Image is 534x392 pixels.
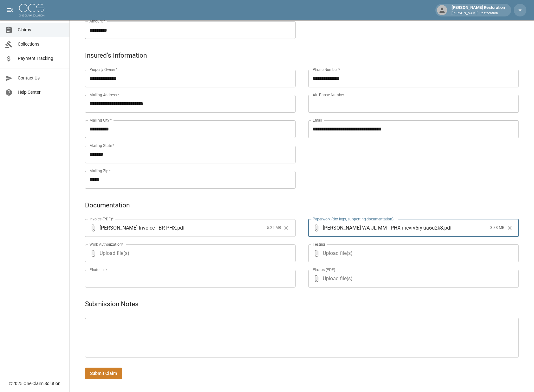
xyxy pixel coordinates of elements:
span: Upload file(s) [100,244,278,262]
label: Photo Link [89,267,107,272]
span: . pdf [443,224,452,231]
label: Photos (PDF) [313,267,335,272]
span: Claims [18,27,64,33]
span: Contact Us [18,75,64,81]
p: [PERSON_NAME] Restoration [452,11,505,16]
label: Phone Number [313,67,340,72]
span: 5.25 MB [267,225,281,231]
button: Clear [505,223,514,233]
label: Mailing City [89,117,112,123]
span: Payment Tracking [18,55,64,62]
span: [PERSON_NAME] Invoice - BR-PHX [100,224,176,231]
button: Clear [282,223,291,233]
label: Alt. Phone Number [313,92,344,98]
label: Property Owner [89,67,118,72]
div: © 2025 One Claim Solution [9,380,61,387]
label: Invoice (PDF)* [89,216,114,222]
span: Upload file(s) [323,270,502,288]
img: ocs-logo-white-transparent.png [19,4,44,16]
span: . pdf [176,224,185,231]
label: Amount [89,18,105,24]
label: Paperwork (dry logs, supporting documentation) [313,216,394,222]
label: Email [313,117,322,123]
button: open drawer [4,4,16,16]
span: Collections [18,41,64,47]
label: Mailing State [89,143,114,148]
label: Mailing Zip [89,168,111,174]
span: Help Center [18,89,64,96]
span: 3.88 MB [490,225,504,231]
label: Mailing Address [89,92,119,98]
span: [PERSON_NAME] WA JL MM - PHX-mevrv5rykia6u2k8 [323,224,443,231]
label: Testing [313,242,325,247]
label: Work Authorization* [89,242,123,247]
div: [PERSON_NAME] Restoration [449,4,507,16]
span: Upload file(s) [323,244,502,262]
button: Submit Claim [85,368,122,379]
